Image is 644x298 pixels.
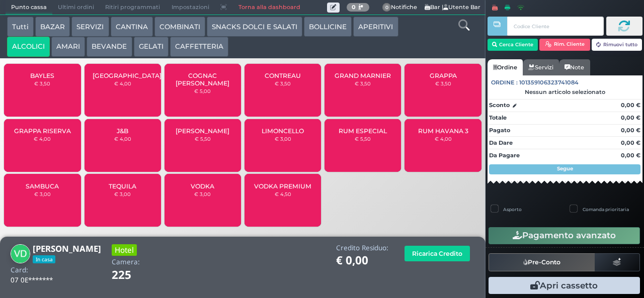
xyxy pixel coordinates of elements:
button: BAZAR [35,17,70,37]
button: ALCOLICI [7,37,50,57]
button: Rim. Cliente [539,39,590,51]
small: € 4,00 [114,136,131,142]
small: € 3,00 [114,191,131,197]
strong: Da Dare [489,139,513,146]
button: AMARI [51,37,85,57]
button: GELATI [134,37,169,57]
button: BEVANDE [87,37,132,57]
span: 0 [382,3,391,12]
span: Ultimi ordini [52,1,100,15]
h4: Camera: [112,258,140,266]
strong: 0,00 € [621,102,640,109]
strong: Pagato [489,127,510,134]
a: Note [559,59,590,75]
small: € 3,00 [34,191,51,197]
span: GRAND MARNIER [335,72,391,79]
span: RUM HAVANA 3 [418,127,468,135]
label: Comanda prioritaria [583,206,629,213]
small: € 3,00 [275,136,291,142]
strong: Sconto [489,101,510,110]
button: COMBINATI [154,17,205,37]
small: € 3,50 [275,80,291,86]
small: € 5,50 [195,136,211,142]
small: € 4,00 [114,80,131,86]
a: Ordine [488,59,523,75]
div: Nessun articolo selezionato [488,88,642,95]
small: € 3,00 [194,191,211,197]
strong: Segue [557,165,573,172]
span: Ordine : [491,78,518,87]
button: Cerca Cliente [488,39,538,51]
small: € 3,50 [435,80,451,86]
span: Ritiri programmati [100,1,166,15]
span: RUM ESPECIAL [339,127,387,135]
h4: Credito Residuo: [336,244,388,252]
button: Pre-Conto [489,253,595,271]
small: € 4,00 [435,136,452,142]
span: BAYLES [30,72,54,79]
strong: 0,00 € [621,152,640,159]
img: Vincenzina Di Marco [11,244,30,264]
span: GRAPPA RISERVA [14,127,71,135]
span: In casa [33,255,55,263]
h1: € 0,00 [336,254,388,267]
small: € 3,50 [34,80,50,86]
button: CAFFETTERIA [170,37,228,57]
button: Ricarica Credito [405,246,470,261]
b: 0 [352,4,356,11]
strong: 0,00 € [621,139,640,146]
span: VODKA PREMIUM [254,182,311,190]
span: LIMONCELLO [262,127,304,135]
small: € 3,50 [355,80,371,86]
span: VODKA [191,182,214,190]
h1: 225 [112,269,159,281]
button: Tutti [7,17,34,37]
span: SAMBUCA [26,182,59,190]
span: Punto cassa [6,1,52,15]
span: [GEOGRAPHIC_DATA] [93,72,162,79]
small: € 4,50 [275,191,291,197]
span: COGNAC [PERSON_NAME] [173,72,233,87]
button: APERITIVI [353,17,398,37]
b: [PERSON_NAME] [33,243,101,254]
strong: Da Pagare [489,152,520,159]
button: Apri cassetto [489,277,640,294]
span: J&B [117,127,128,135]
h4: Card: [11,266,28,274]
a: Torna alla dashboard [232,1,305,15]
button: Pagamento avanzato [489,227,640,244]
h3: Hotel [112,244,137,256]
span: CONTREAU [265,72,301,79]
small: € 5,00 [194,88,211,94]
span: 101359106323741084 [519,78,579,87]
span: Impostazioni [166,1,215,15]
small: € 4,00 [34,136,51,142]
button: Rimuovi tutto [592,39,642,51]
strong: 0,00 € [621,127,640,134]
button: SERVIZI [71,17,109,37]
button: CANTINA [111,17,153,37]
input: Codice Cliente [507,17,603,36]
span: [PERSON_NAME] [176,127,229,135]
small: € 5,50 [355,136,371,142]
label: Asporto [503,206,522,213]
button: BOLLICINE [304,17,352,37]
span: GRAPPA [430,72,457,79]
button: SNACKS DOLCI E SALATI [207,17,302,37]
strong: 0,00 € [621,114,640,121]
a: Servizi [523,59,559,75]
span: TEQUILA [109,182,136,190]
strong: Totale [489,114,507,121]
